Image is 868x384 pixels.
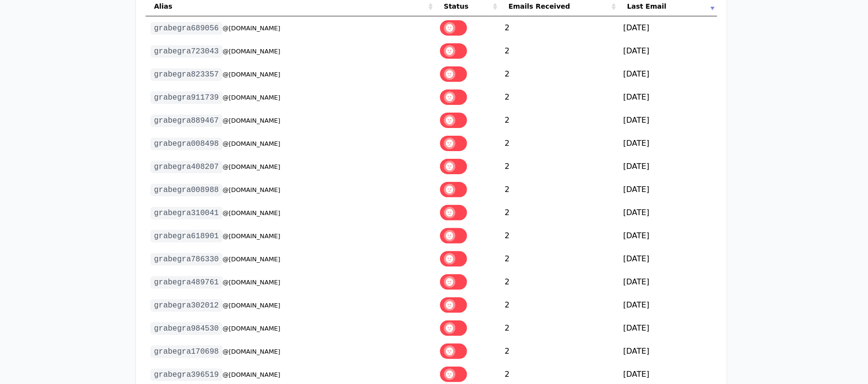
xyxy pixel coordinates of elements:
[500,16,618,39] td: 2
[500,109,618,132] td: 2
[223,279,280,286] small: @[DOMAIN_NAME]
[150,138,223,150] code: grabegra008498
[618,155,717,178] td: [DATE]
[150,322,223,335] code: grabegra984530
[150,253,223,266] code: grabegra786330
[150,346,223,358] code: grabegra170698
[223,48,280,55] small: @[DOMAIN_NAME]
[223,209,280,217] small: @[DOMAIN_NAME]
[618,16,717,39] td: [DATE]
[223,302,280,309] small: @[DOMAIN_NAME]
[223,71,280,78] small: @[DOMAIN_NAME]
[618,109,717,132] td: [DATE]
[618,247,717,270] td: [DATE]
[150,230,223,243] code: grabegra618901
[223,186,280,193] small: @[DOMAIN_NAME]
[618,86,717,109] td: [DATE]
[618,39,717,63] td: [DATE]
[500,86,618,109] td: 2
[223,140,280,147] small: @[DOMAIN_NAME]
[150,68,223,81] code: grabegra823357
[150,22,223,35] code: grabegra689056
[500,201,618,224] td: 2
[618,63,717,86] td: [DATE]
[618,340,717,363] td: [DATE]
[500,340,618,363] td: 2
[500,178,618,201] td: 2
[223,94,280,101] small: @[DOMAIN_NAME]
[618,294,717,317] td: [DATE]
[618,270,717,294] td: [DATE]
[223,163,280,170] small: @[DOMAIN_NAME]
[150,369,223,381] code: grabegra396519
[223,25,280,32] small: @[DOMAIN_NAME]
[223,117,280,124] small: @[DOMAIN_NAME]
[500,155,618,178] td: 2
[223,232,280,240] small: @[DOMAIN_NAME]
[150,115,223,127] code: grabegra889467
[500,39,618,63] td: 2
[150,299,223,312] code: grabegra302012
[223,325,280,332] small: @[DOMAIN_NAME]
[150,184,223,196] code: grabegra008988
[500,224,618,247] td: 2
[150,91,223,104] code: grabegra911739
[618,178,717,201] td: [DATE]
[150,207,223,219] code: grabegra310041
[618,317,717,340] td: [DATE]
[223,348,280,355] small: @[DOMAIN_NAME]
[223,256,280,263] small: @[DOMAIN_NAME]
[500,247,618,270] td: 2
[618,132,717,155] td: [DATE]
[223,371,280,378] small: @[DOMAIN_NAME]
[150,276,223,289] code: grabegra489761
[500,63,618,86] td: 2
[500,294,618,317] td: 2
[618,224,717,247] td: [DATE]
[500,132,618,155] td: 2
[150,45,223,58] code: grabegra723043
[618,201,717,224] td: [DATE]
[150,161,223,173] code: grabegra408207
[500,270,618,294] td: 2
[500,317,618,340] td: 2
